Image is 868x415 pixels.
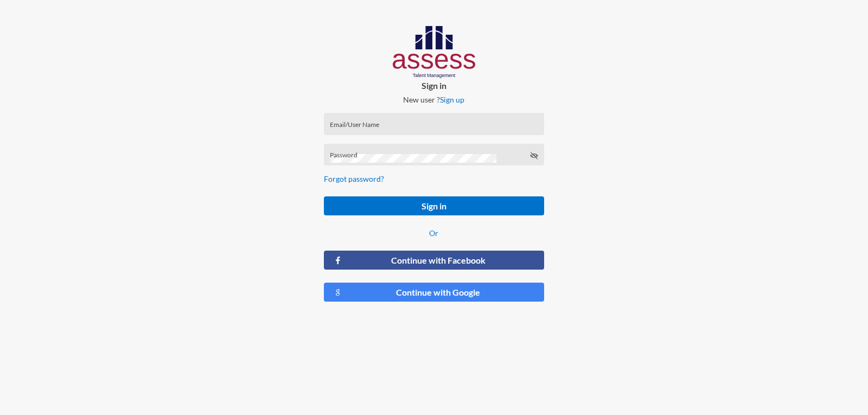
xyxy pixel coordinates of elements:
[324,228,544,238] p: Or
[440,95,464,104] a: Sign up
[324,196,544,215] button: Sign in
[393,26,476,78] img: AssessLogoo.svg
[315,80,552,91] p: Sign in
[324,174,384,183] a: Forgot password?
[315,95,552,104] p: New user ?
[324,283,544,302] button: Continue with Google
[324,251,544,270] button: Continue with Facebook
